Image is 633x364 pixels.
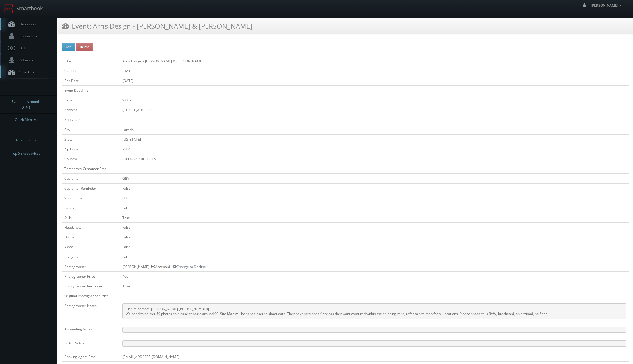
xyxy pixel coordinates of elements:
td: State [62,134,120,144]
td: [GEOGRAPHIC_DATA] [120,154,629,164]
td: [STREET_ADDRESS] [120,105,629,115]
span: [PERSON_NAME] [591,3,623,8]
td: Original Photographer Price [62,291,120,301]
td: Temporary Customer Email [62,164,120,174]
td: Photographer Reminder [62,281,120,291]
span: Top 5 Clients [15,137,36,143]
td: Photographer Price [62,271,120,281]
td: [DATE] [120,76,629,85]
td: Time [62,95,120,105]
td: False [120,203,629,213]
a: Change to Decline [173,264,206,269]
td: Country [62,154,120,164]
h3: Event: Arris Design - [PERSON_NAME] & [PERSON_NAME] [62,21,252,31]
td: Arris Design - [PERSON_NAME] & [PERSON_NAME] [120,56,629,66]
td: 400 [120,271,629,281]
td: 800 [120,193,629,203]
td: False [120,252,629,262]
td: False [120,183,629,193]
td: Photographer Notes [62,301,120,324]
button: Delete [76,43,93,51]
td: Title [62,56,120,66]
span: Events this month [12,99,40,105]
td: False [120,242,629,252]
td: Event Deadline [62,86,120,95]
pre: On site contact: [PERSON_NAME] [PHONE_NUMBER] We need to deliver 50 photos so please capture arou... [122,303,626,319]
span: Bids [17,46,26,50]
td: True [120,213,629,222]
span: Dashboard [17,21,37,26]
td: [PERSON_NAME] - Accepted -- [120,262,629,271]
td: 78045 [120,144,629,154]
td: Editor Notes [62,338,120,352]
td: [EMAIL_ADDRESS][DOMAIN_NAME] [120,352,629,362]
td: False [120,232,629,242]
td: Shoot Price [62,193,120,203]
span: Contacts [17,34,39,38]
span: Top 5 shoot prices [11,151,40,156]
td: GBV [120,174,629,183]
strong: 270 [22,104,30,111]
td: Drone [62,232,120,242]
td: Panos [62,203,120,213]
td: Laredo [120,125,629,134]
span: Smartmap [17,70,36,75]
td: Customer Reminder [62,183,120,193]
td: Zip Code [62,144,120,154]
button: Edit [62,43,75,51]
td: Address [62,105,120,115]
td: [US_STATE] [120,134,629,144]
td: Photographer [62,262,120,271]
td: [DATE] [120,66,629,76]
img: smartbook-logo.png [4,4,13,13]
td: False [120,223,629,232]
td: Video [62,242,120,252]
td: Customer [62,174,120,183]
td: Headshots [62,223,120,232]
td: Booking Agent Email [62,352,120,362]
td: Accounting Notes [62,324,120,338]
td: Twilights [62,252,120,262]
td: End Date [62,76,120,85]
td: 9:00am [120,95,629,105]
td: City [62,125,120,134]
td: True [120,281,629,291]
td: Stills [62,213,120,222]
span: Admin [17,58,35,62]
span: Quick Metrics [15,117,37,123]
td: Address 2 [62,115,120,125]
td: Start Date [62,66,120,76]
